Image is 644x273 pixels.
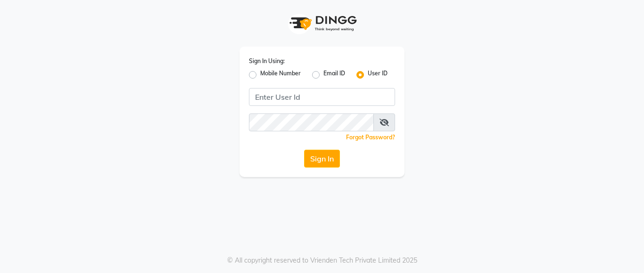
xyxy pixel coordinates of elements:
[346,134,395,141] a: Forgot Password?
[249,57,285,65] label: Sign In Using:
[323,69,345,80] label: Email ID
[368,69,388,80] label: User ID
[249,113,374,131] input: Username
[260,69,301,80] label: Mobile Number
[284,9,360,37] img: logo1.svg
[249,88,395,106] input: Username
[304,150,340,168] button: Sign In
